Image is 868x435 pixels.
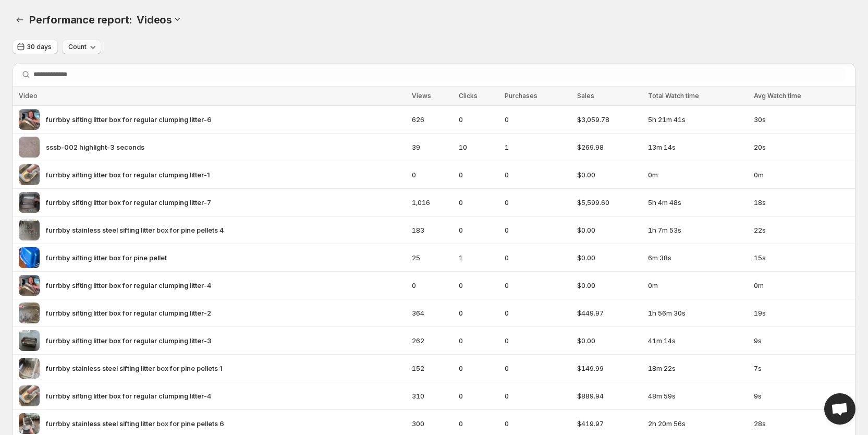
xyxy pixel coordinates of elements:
span: $269.98 [577,142,642,152]
img: sssb-002 highlight-3 seconds [19,137,40,158]
span: 262 [412,335,453,346]
span: 0 [505,225,570,235]
span: 0 [459,335,499,346]
img: furrbby sifting litter box for regular clumping litter-4 [19,385,40,406]
span: 1,016 [412,197,453,208]
span: 0 [459,170,499,180]
span: 9s [754,391,849,401]
span: Performance report: [29,14,132,26]
span: $449.97 [577,308,642,318]
span: 626 [412,114,453,125]
span: 6m 38s [648,252,748,263]
span: 10 [459,142,499,152]
span: 0 [505,170,570,180]
span: $0.00 [577,252,642,263]
span: 30s [754,114,849,125]
img: furrbby sifting litter box for regular clumping litter-1 [19,164,40,185]
span: 0 [459,225,499,235]
img: furrbby sifting litter box for pine pellet [19,247,40,268]
span: furrbby sifting litter box for regular clumping litter-1 [46,170,210,180]
h3: Videos [137,14,172,26]
span: 18m 22s [648,363,748,373]
span: 0m [754,280,849,291]
span: 0 [505,280,570,291]
span: 0 [505,418,570,429]
span: Clicks [459,92,478,100]
span: 39 [412,142,453,152]
span: $0.00 [577,280,642,291]
span: Total Watch time [648,92,699,100]
span: 300 [412,418,453,429]
span: 0 [459,308,499,318]
span: 0 [459,280,499,291]
span: $0.00 [577,335,642,346]
span: 25 [412,252,453,263]
span: 0m [648,280,748,291]
span: 5h 4m 48s [648,197,748,208]
span: 48m 59s [648,391,748,401]
img: furrbby sifting litter box for regular clumping litter-6 [19,109,40,130]
span: 183 [412,225,453,235]
span: 7s [754,363,849,373]
span: 152 [412,363,453,373]
span: furrbby stainless steel sifting litter box for pine pellets 6 [46,418,224,429]
span: 0 [459,391,499,401]
span: $149.99 [577,363,642,373]
span: 0 [412,170,453,180]
span: $0.00 [577,170,642,180]
button: Performance report [13,13,27,27]
span: $5,599.60 [577,197,642,208]
span: 5h 21m 41s [648,114,748,125]
span: $889.94 [577,391,642,401]
span: 310 [412,391,453,401]
span: 41m 14s [648,335,748,346]
span: 22s [754,225,849,235]
span: furrbby sifting litter box for regular clumping litter-6 [46,114,212,125]
img: furrbby stainless steel sifting litter box for pine pellets 4 [19,220,40,240]
span: 1 [459,252,499,263]
span: 0m [754,170,849,180]
span: 1h 56m 30s [648,308,748,318]
span: Views [412,92,431,100]
span: 0 [459,197,499,208]
span: 19s [754,308,849,318]
span: 0 [412,280,453,291]
span: 18s [754,197,849,208]
span: furrbby sifting litter box for regular clumping litter-7 [46,197,211,208]
span: furrbby stainless steel sifting litter box for pine pellets 4 [46,225,224,235]
span: furrbby sifting litter box for regular clumping litter-4 [46,280,211,291]
span: 0 [505,335,570,346]
span: Sales [577,92,594,100]
span: 0 [505,197,570,208]
span: furrbby stainless steel sifting litter box for pine pellets 1 [46,363,223,373]
span: 28s [754,418,849,429]
img: furrbby sifting litter box for regular clumping litter-7 [19,192,40,213]
span: 364 [412,308,453,318]
span: 0 [505,308,570,318]
button: Count [62,40,101,54]
span: furrbby sifting litter box for regular clumping litter-3 [46,335,212,346]
span: sssb-002 highlight-3 seconds [46,142,144,152]
img: furrbby stainless steel sifting litter box for pine pellets 1 [19,358,40,379]
span: 0 [459,418,499,429]
span: furrbby sifting litter box for regular clumping litter-4 [46,391,211,401]
a: Open chat [824,393,855,425]
span: 13m 14s [648,142,748,152]
span: furrbby sifting litter box for regular clumping litter-2 [46,308,211,318]
img: furrbby sifting litter box for regular clumping litter-2 [19,303,40,323]
img: furrbby sifting litter box for regular clumping litter-3 [19,330,40,351]
span: 0 [505,114,570,125]
span: 1 [505,142,570,152]
span: 0 [505,391,570,401]
span: 0 [505,252,570,263]
img: furrbby stainless steel sifting litter box for pine pellets 6 [19,413,40,434]
span: 0m [648,170,748,180]
span: furrbby sifting litter box for pine pellet [46,252,167,263]
span: 9s [754,335,849,346]
span: 30 days [27,43,52,51]
span: Avg Watch time [754,92,801,100]
span: $3,059.78 [577,114,642,125]
span: Purchases [505,92,537,100]
span: 15s [754,252,849,263]
span: 0 [459,114,499,125]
